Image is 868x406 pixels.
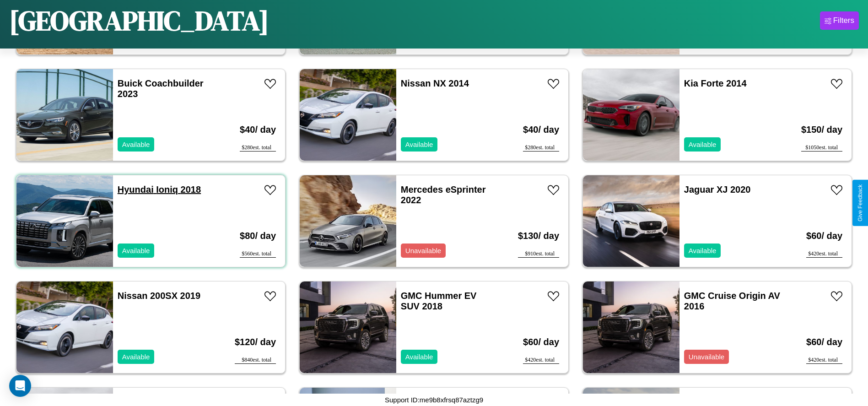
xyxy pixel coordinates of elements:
p: Available [689,138,717,151]
a: GMC Cruise Origin AV 2016 [684,291,780,311]
div: $ 910 est. total [518,250,559,258]
a: Nissan NX 2014 [401,78,469,88]
a: Kia Forte 2014 [684,78,747,88]
div: $ 560 est. total [240,250,276,258]
a: Jaguar XJ 2020 [684,184,751,195]
h1: [GEOGRAPHIC_DATA] [9,2,269,39]
h3: $ 150 / day [801,115,842,144]
h3: $ 60 / day [523,328,559,357]
div: Give Feedback [857,184,863,222]
p: Available [405,351,433,363]
div: $ 420 est. total [806,357,842,364]
p: Unavailable [405,244,441,257]
p: Available [122,351,150,363]
div: $ 280 est. total [523,144,559,152]
div: $ 1050 est. total [801,144,842,152]
h3: $ 80 / day [240,222,276,250]
div: $ 420 est. total [523,357,559,364]
a: Buick Coachbuilder 2023 [118,78,204,99]
button: Filters [820,11,859,30]
h3: $ 120 / day [235,328,276,357]
div: Filters [833,16,854,25]
a: Hyundai Ioniq 2018 [118,184,201,195]
a: Nissan 200SX 2019 [118,291,200,301]
p: Available [122,138,150,151]
h3: $ 40 / day [523,115,559,144]
p: Support ID: me9b8xfrsq87aztzg9 [385,394,483,406]
h3: $ 60 / day [806,222,842,250]
a: Mercedes eSprinter 2022 [401,184,486,205]
div: $ 280 est. total [240,144,276,152]
p: Available [405,138,433,151]
p: Available [122,244,150,257]
h3: $ 40 / day [240,115,276,144]
div: $ 840 est. total [235,357,276,364]
h3: $ 60 / day [806,328,842,357]
p: Unavailable [689,351,724,363]
h3: $ 130 / day [518,222,559,250]
div: $ 420 est. total [806,250,842,258]
div: Open Intercom Messenger [9,375,31,397]
p: Available [689,244,717,257]
a: GMC Hummer EV SUV 2018 [401,291,477,311]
